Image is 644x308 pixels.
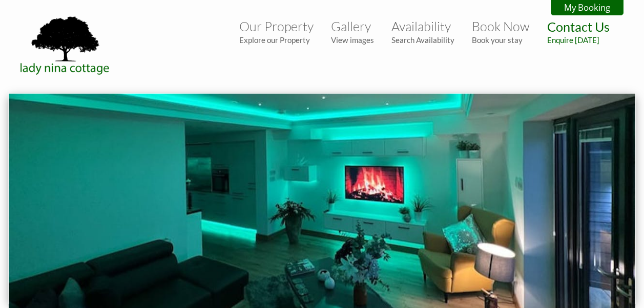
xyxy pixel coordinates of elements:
[331,35,374,45] small: View images
[331,18,374,45] a: GalleryView images
[472,18,530,45] a: Book NowBook your stay
[547,35,610,45] small: Enquire [DATE]
[547,19,610,45] a: Contact UsEnquire [DATE]
[14,14,117,76] img: Lady Nina Cottage
[391,18,454,45] a: AvailabilitySearch Availability
[239,18,314,45] a: Our PropertyExplore our Property
[239,35,314,45] small: Explore our Property
[472,35,530,45] small: Book your stay
[391,35,454,45] small: Search Availability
